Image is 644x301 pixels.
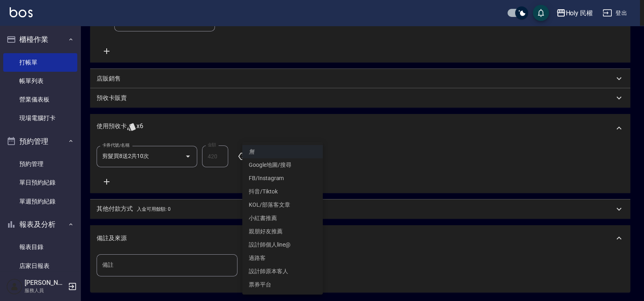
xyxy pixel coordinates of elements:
[242,198,323,212] li: KOL/部落客文章
[242,212,323,225] li: 小紅書推薦
[242,158,323,172] li: Google地圖/搜尋
[242,238,323,251] li: 設計師個人line@
[242,225,323,238] li: 親朋好友推薦
[242,185,323,198] li: 抖音/Tiktok
[249,147,254,156] em: 無
[242,265,323,278] li: 設計師原本客人
[242,278,323,291] li: 票券平台
[242,251,323,265] li: 過路客
[242,172,323,185] li: FB/Instagram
